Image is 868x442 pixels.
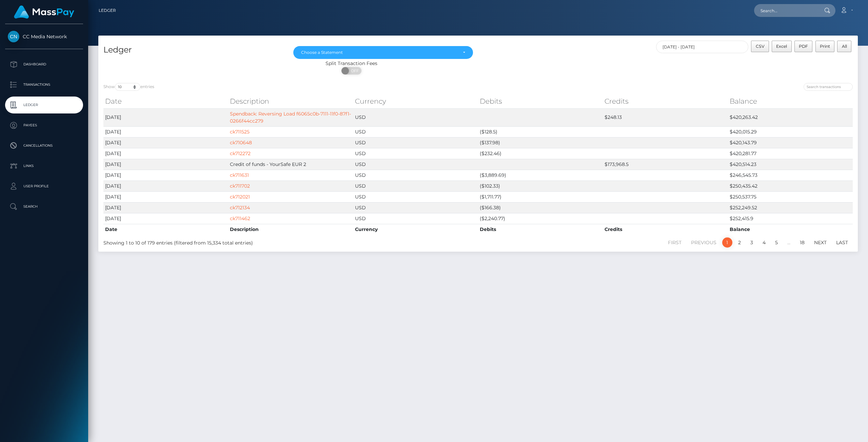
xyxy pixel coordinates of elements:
[353,94,478,108] th: Currency
[5,34,83,40] span: CC Media Network
[353,213,478,224] td: USD
[478,181,603,191] td: ($102.33)
[8,181,80,191] p: User Profile
[728,191,853,202] td: $250,537.75
[230,150,251,156] a: ck712272
[353,137,478,148] td: USD
[728,213,853,224] td: $252,415.9
[656,41,749,53] input: Date filter
[98,60,605,67] div: Split Transaction Fees
[728,108,853,126] td: $420,263.42
[115,83,140,91] select: Showentries
[776,44,787,49] span: Excel
[751,41,769,52] button: CSV
[5,76,83,93] a: Transactions
[722,237,732,248] a: 1
[478,213,603,224] td: ($2,240.77)
[756,44,765,49] span: CSV
[8,80,80,90] p: Transactions
[5,97,83,113] a: Ledger
[603,94,728,108] th: Credits
[728,148,853,159] td: $420,281.77
[478,126,603,137] td: ($128.5)
[230,140,252,146] a: ck710648
[99,3,116,18] a: Ledger
[8,202,80,212] p: Search
[353,170,478,181] td: USD
[820,44,830,49] span: Print
[772,41,792,52] button: Excel
[796,237,808,248] a: 18
[345,67,362,75] span: OFF
[478,137,603,148] td: ($137.98)
[728,224,853,235] th: Balance
[103,44,283,56] h4: Ledger
[794,41,813,52] button: PDF
[228,224,353,235] th: Description
[5,198,83,215] a: Search
[728,202,853,213] td: $252,249.52
[728,126,853,137] td: $420,015.29
[230,129,250,135] a: ck711525
[832,237,852,248] a: Last
[103,224,228,235] th: Date
[103,159,228,170] td: [DATE]
[478,170,603,181] td: ($3,889.69)
[728,170,853,181] td: $246,545.73
[230,194,250,200] a: ck712021
[837,41,851,52] button: All
[103,191,228,202] td: [DATE]
[728,137,853,148] td: $420,143.79
[8,59,80,69] p: Dashboard
[478,202,603,213] td: ($166.38)
[478,148,603,159] td: ($232.46)
[228,94,353,108] th: Description
[478,94,603,108] th: Debits
[353,159,478,170] td: USD
[8,100,80,110] p: Ledger
[230,205,250,211] a: ck712134
[728,181,853,191] td: $250,435.42
[728,94,853,108] th: Balance
[353,126,478,137] td: USD
[228,159,353,170] td: Credit of funds - YourSafe EUR 2
[353,224,478,235] th: Currency
[103,202,228,213] td: [DATE]
[8,120,80,130] p: Payees
[353,148,478,159] td: USD
[8,141,80,151] p: Cancellations
[8,31,19,42] img: CC Media Network
[5,56,83,73] a: Dashboard
[747,237,757,248] a: 3
[603,224,728,235] th: Credits
[301,50,457,55] div: Choose a Statement
[804,83,853,91] input: Search transactions
[103,213,228,224] td: [DATE]
[353,108,478,126] td: USD
[754,4,818,17] input: Search...
[478,224,603,235] th: Debits
[230,172,249,178] a: ck711631
[5,178,83,195] a: User Profile
[103,83,154,91] label: Show entries
[728,159,853,170] td: $420,514.23
[103,126,228,137] td: [DATE]
[603,108,728,126] td: $248.13
[5,137,83,154] a: Cancellations
[353,191,478,202] td: USD
[810,237,830,248] a: Next
[230,183,250,189] a: ck711702
[842,44,847,49] span: All
[478,191,603,202] td: ($1,711.77)
[5,117,83,134] a: Payees
[293,46,473,59] button: Choose a Statement
[799,44,808,49] span: PDF
[103,148,228,159] td: [DATE]
[103,170,228,181] td: [DATE]
[353,202,478,213] td: USD
[353,181,478,191] td: USD
[230,111,351,124] a: Spendback: Reversing Load f6065c0b-7111-11f0-87f1-0266f44cc279
[603,159,728,170] td: $173,968.5
[103,137,228,148] td: [DATE]
[759,237,769,248] a: 4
